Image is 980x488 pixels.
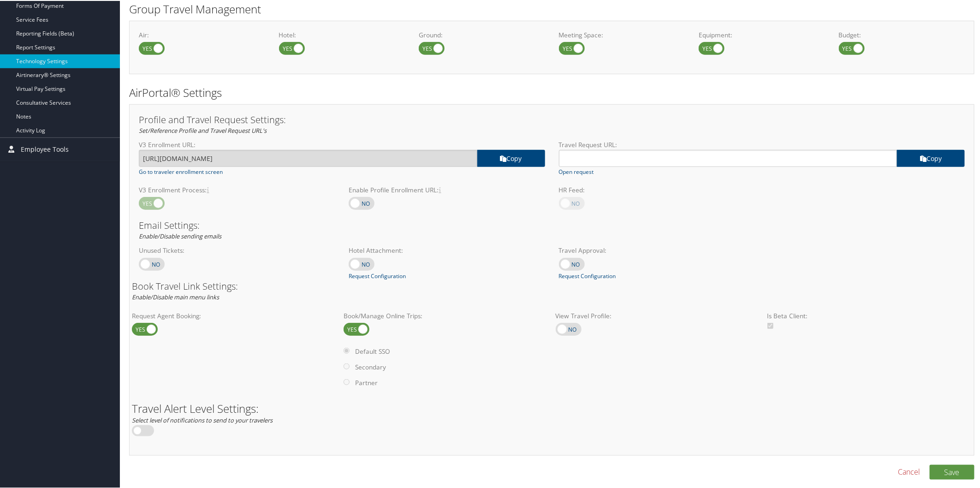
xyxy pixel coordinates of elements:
label: Book/Manage Online Trips: [344,310,548,320]
h2: Travel Alert Level Settings: [132,402,972,413]
label: View Travel Profile: [556,310,760,320]
label: Hotel: [279,30,405,39]
h3: Email Settings: [139,220,965,229]
label: Unused Tickets: [139,245,335,254]
span: Employee Tools [21,137,69,160]
a: Go to traveler enrollment screen [139,167,223,175]
label: V3 Enrollment Process: [139,184,335,194]
h3: Profile and Travel Request Settings: [139,114,965,124]
label: Ground: [419,30,545,39]
h3: Book Travel Link Settings: [132,281,972,290]
em: Enable/Disable sending emails [139,231,221,239]
a: copy [477,149,545,166]
h2: Group Travel Management [129,0,974,16]
h2: AirPortal® Settings [129,84,974,100]
label: Enable Profile Enrollment URL: [349,184,545,194]
label: Travel Approval: [559,245,755,254]
label: Default SSO [355,346,390,355]
a: Open request [559,167,594,175]
label: Equipment: [699,30,825,39]
em: Enable/Disable main menu links [132,292,219,300]
label: Is Beta Client: [767,310,972,320]
label: Air: [139,30,265,39]
a: Request Configuration [559,271,616,280]
a: Request Configuration [349,271,406,280]
label: Hotel Attachment: [349,245,545,254]
label: Travel Request URL: [559,139,965,149]
label: Budget: [839,30,965,39]
label: Secondary [355,362,386,371]
button: Save [930,464,974,479]
a: copy [897,149,965,166]
label: Partner [355,377,378,387]
a: Cancel [898,465,921,476]
em: Select level of notifications to send to your travelers [132,415,273,423]
label: V3 Enrollment URL: [139,139,545,149]
em: Set/Reference Profile and Travel Request URL's [139,125,267,134]
label: HR Feed: [559,184,755,194]
label: Request Agent Booking: [132,310,336,320]
label: Meeting Space: [559,30,685,39]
